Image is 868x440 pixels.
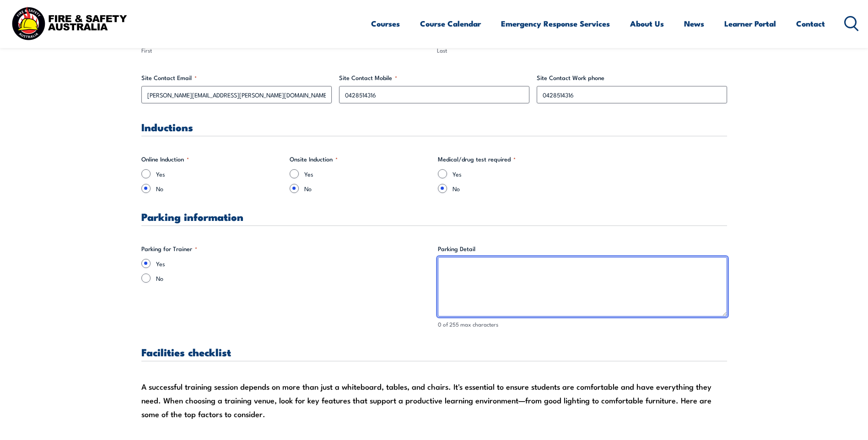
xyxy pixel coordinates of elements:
div: 0 of 255 max characters [438,320,727,329]
label: Yes [304,169,431,178]
a: Course Calendar [420,11,481,36]
label: Site Contact Email [141,73,332,82]
a: Contact [796,11,825,36]
label: Last [437,46,727,55]
label: No [453,184,579,193]
h3: Parking information [141,211,727,222]
h3: Facilities checklist [141,347,727,357]
a: Courses [371,11,400,36]
label: First [141,46,431,55]
legend: Online Induction [141,155,189,164]
a: Learner Portal [724,11,776,36]
label: No [156,184,282,193]
label: Site Contact Mobile [339,73,529,82]
label: Yes [156,169,282,178]
a: News [684,11,704,36]
label: No [304,184,431,193]
label: No [156,274,431,283]
a: About Us [630,11,664,36]
legend: Parking for Trainer [141,244,197,253]
label: Site Contact Work phone [537,73,727,82]
legend: Medical/drug test required [438,155,516,164]
label: Yes [156,259,431,268]
label: Yes [453,169,579,178]
div: A successful training session depends on more than just a whiteboard, tables, and chairs. It's es... [141,380,727,421]
h3: Inductions [141,122,727,132]
legend: Onsite Induction [290,155,338,164]
label: Parking Detail [438,244,727,253]
a: Emergency Response Services [501,11,610,36]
